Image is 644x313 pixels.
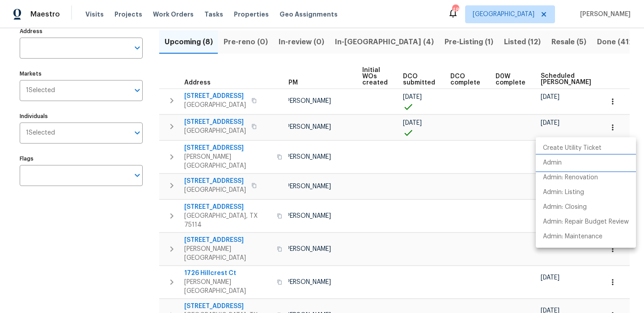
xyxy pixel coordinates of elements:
p: Admin [543,158,562,168]
p: Admin: Listing [543,188,584,197]
p: Create Utility Ticket [543,144,602,153]
p: Admin: Closing [543,203,587,212]
p: Admin: Renovation [543,173,598,182]
p: Admin: Repair Budget Review [543,217,629,227]
p: Admin: Maintenance [543,232,602,241]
